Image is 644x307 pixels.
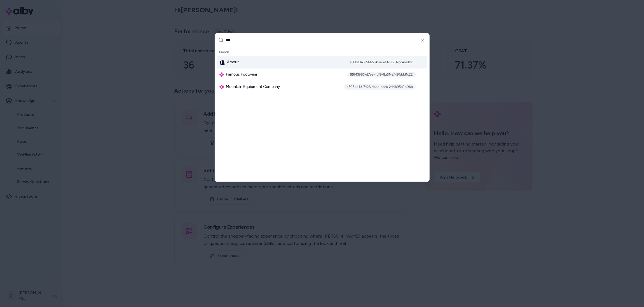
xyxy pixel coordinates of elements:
div: Brands [217,48,427,56]
img: alby Logo [219,85,224,89]
div: d505ba43-7423-4aba-aecc-244695b2b06b [344,84,416,90]
span: Amour [227,59,239,65]
div: a36bd346-5665-4faa-af97-c207cc41ad0c [347,59,416,65]
div: 99f43986-d7ae-4df9-8a61-a749fddd1c22 [348,72,416,77]
span: Famous Footwear [226,72,258,77]
span: Mountain Equipment Company [226,84,280,90]
img: alby Logo [219,72,224,77]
